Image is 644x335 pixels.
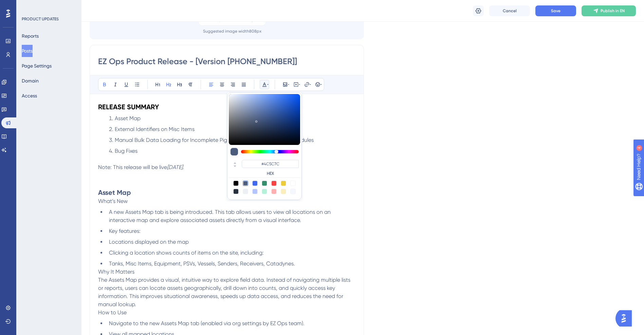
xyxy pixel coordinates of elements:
[203,29,261,34] div: Suggested image width 808 px
[98,188,131,197] strong: Asset Map
[98,268,134,275] span: Why It Matters
[22,30,39,42] button: Reports
[98,103,159,111] strong: RELEASE SUMMARY
[551,8,560,14] span: Save
[109,239,189,245] span: Locations displayed on the map
[98,198,128,204] span: What’s New
[22,45,33,57] button: Posts
[22,75,39,87] button: Domain
[109,320,305,327] span: Navigate to the new Assets Map tab (enabled via org settings by EZ Ops team).
[167,164,184,170] em: [DATE].
[242,171,299,176] label: HEX
[16,2,42,10] span: Need Help?
[22,16,59,22] div: PRODUCT UPDATES
[503,8,517,14] span: Cancel
[109,249,264,256] span: Clicking a location shows counts of items on the site, including:
[115,115,141,122] span: Asset Map
[489,5,530,16] button: Cancel
[601,8,625,14] span: Publish in EN
[22,60,52,72] button: Page Settings
[98,309,127,316] span: How to Use
[109,260,295,267] span: Tanks, Misc Items, Equipment, PSVs, Vessels, Senders, Receivers, Catadynes.
[98,164,167,170] span: Note: This release will be live
[535,5,576,16] button: Save
[98,56,355,67] input: Post Title
[109,209,332,223] span: A new Assets Map tab is being introduced. This tab allows users to view all locations on an inter...
[115,126,195,132] span: External Identifiers on Misc Items
[115,148,137,154] span: Bug Fixes
[98,277,352,308] span: The Assets Map provides a visual, intuitive way to explore field data. Instead of navigating mult...
[582,5,636,16] button: Publish in EN
[615,308,636,329] iframe: UserGuiding AI Assistant Launcher
[115,137,314,143] span: Manual Bulk Data Loading for Incomplete Pig Schedules and Machine Schedules
[109,228,141,234] span: Key features:
[47,3,49,9] div: 4
[22,90,37,102] button: Access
